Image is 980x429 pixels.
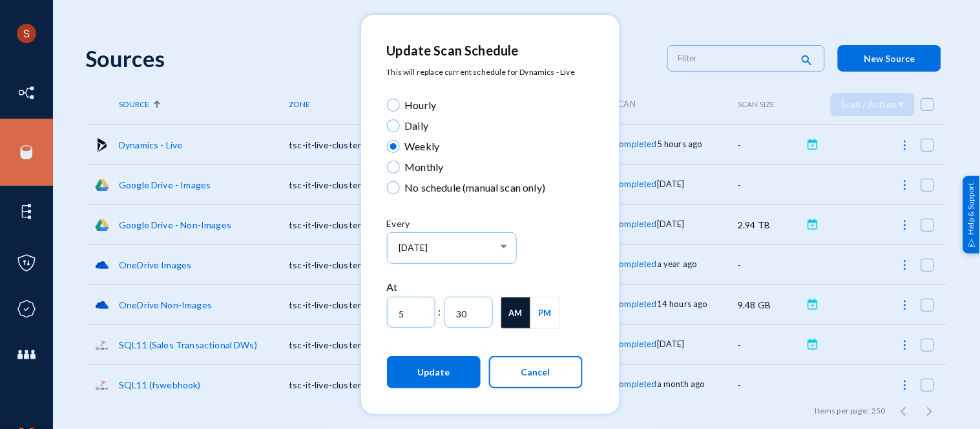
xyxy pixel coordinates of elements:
button: Update [387,356,481,388]
div: At [387,279,583,295]
span: [DATE] [399,242,428,253]
span: Cancel [521,366,550,377]
span: Weekly [400,139,440,154]
div: Every [387,217,583,230]
span: No schedule (manual scan only) [400,180,546,195]
button: AM [501,297,530,328]
div: Update Scan Schedule [387,41,583,60]
button: PM [531,297,559,328]
button: Cancel [489,356,583,388]
span: Daily [400,118,429,134]
span: : [439,304,441,319]
span: Hourly [400,97,437,113]
p: This will replace current schedule for Dynamics - Live [387,66,583,78]
span: Monthly [400,159,444,175]
span: Update [417,366,450,377]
